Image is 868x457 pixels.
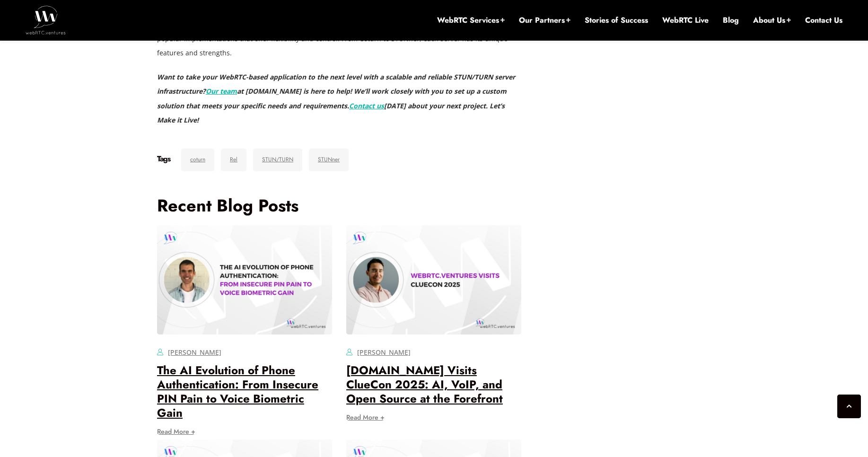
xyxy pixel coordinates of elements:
a: Contact Us [805,15,842,26]
a: [DOMAIN_NAME] Visits ClueCon 2025: AI, VoIP, and Open Source at the Forefront [346,362,503,407]
a: [PERSON_NAME] [357,348,411,357]
em: at [DOMAIN_NAME] is here to help! We’ll work closely with you to set up a custom solution that me... [157,87,507,110]
h6: Tags [157,154,170,164]
a: Read More + [346,414,385,421]
a: STUNner [309,149,349,171]
a: WebRTC Services [437,15,505,26]
a: The AI Evolution of Phone Authentication: From Insecure PIN Pain to Voice Biometric Gain [157,362,318,421]
em: [DATE] about your next project. Let’s Make it Live! [157,101,505,124]
a: Our team [206,87,237,96]
a: WebRTC Live [662,15,709,26]
a: coturn [181,149,214,171]
a: Our Partners [519,15,570,26]
img: WebRTC.ventures [26,6,66,34]
a: Rel [221,149,246,171]
em: Want to take your WebRTC-based application to the next level with a scalable and reliable STUN/TU... [157,72,515,96]
a: STUN/TURN [253,149,302,171]
a: Blog [723,15,739,26]
a: Contact us [349,101,384,110]
a: Read More + [157,428,195,435]
h3: Recent Blog Posts [157,195,521,216]
a: Stories of Success [585,15,648,26]
a: [PERSON_NAME] [168,348,221,357]
a: About Us [753,15,791,26]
